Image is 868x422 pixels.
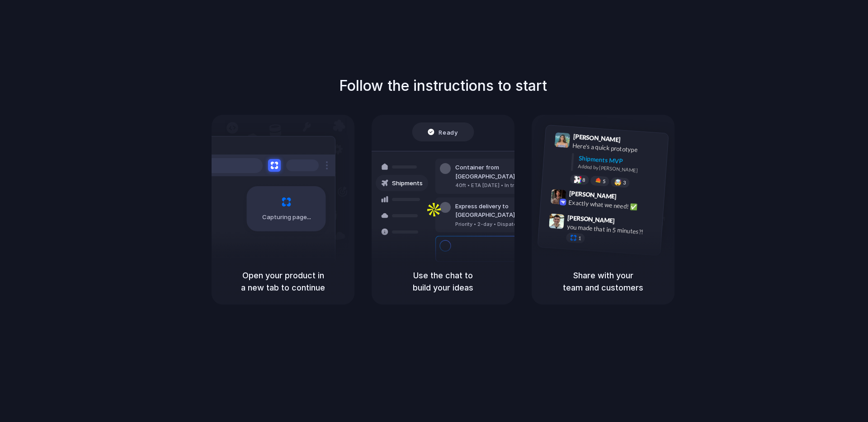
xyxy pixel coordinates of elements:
[623,180,626,185] span: 3
[572,141,663,156] div: Here's a quick prototype
[619,193,638,204] span: 9:42 AM
[382,269,504,294] h5: Use the chat to build your ideas
[455,163,553,181] div: Container from [GEOGRAPHIC_DATA]
[455,202,553,220] div: Express delivery to [GEOGRAPHIC_DATA]
[439,127,458,136] span: Ready
[455,220,553,228] div: Priority • 2-day • Dispatched
[222,269,344,294] h5: Open your product in a new tab to continue
[542,269,664,294] h5: Share with your team and customers
[568,198,659,213] div: Exactly what we need! ✅
[614,179,622,186] div: 🤯
[566,222,657,238] div: you made that in 5 minutes?!
[603,179,606,184] span: 5
[392,179,423,188] span: Shipments
[573,131,621,145] span: [PERSON_NAME]
[578,236,581,241] span: 1
[339,75,547,97] h1: Follow the instructions to start
[618,217,636,228] span: 9:47 AM
[582,178,585,183] span: 8
[578,163,661,176] div: Added by [PERSON_NAME]
[567,213,615,226] span: [PERSON_NAME]
[623,136,642,147] span: 9:41 AM
[455,182,553,189] div: 40ft • ETA [DATE] • In transit
[569,188,617,202] span: [PERSON_NAME]
[262,213,312,222] span: Capturing page
[578,154,662,169] div: Shipments MVP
